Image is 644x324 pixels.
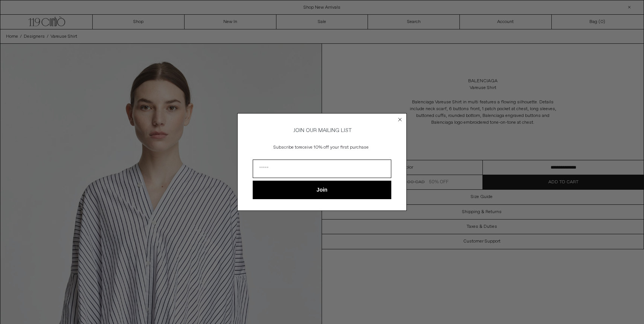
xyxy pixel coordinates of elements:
[396,116,404,123] button: Close dialog
[253,160,391,178] input: Email
[273,144,299,150] span: Subscribe to
[292,127,352,134] span: JOIN OUR MAILING LIST
[299,144,369,150] span: receive 10% off your first purchase
[253,181,391,199] button: Join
